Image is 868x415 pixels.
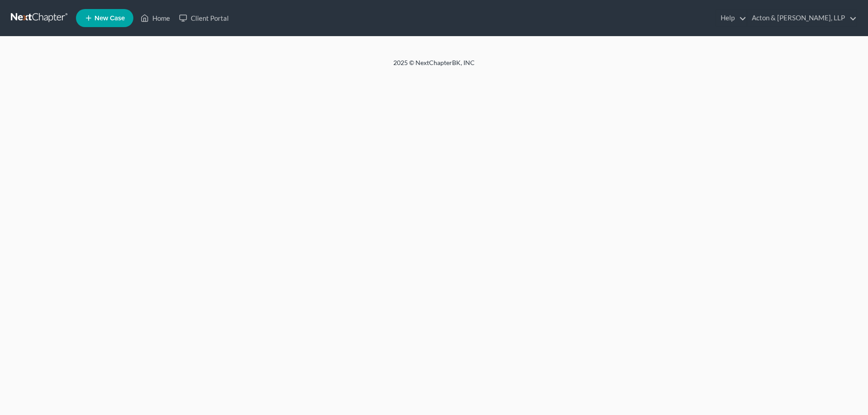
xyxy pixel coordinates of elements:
[747,10,857,26] a: Acton & [PERSON_NAME], LLP
[136,10,175,26] a: Home
[175,10,233,26] a: Client Portal
[176,58,692,75] div: 2025 © NextChapterBK, INC
[76,9,133,27] new-legal-case-button: New Case
[716,10,746,26] a: Help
